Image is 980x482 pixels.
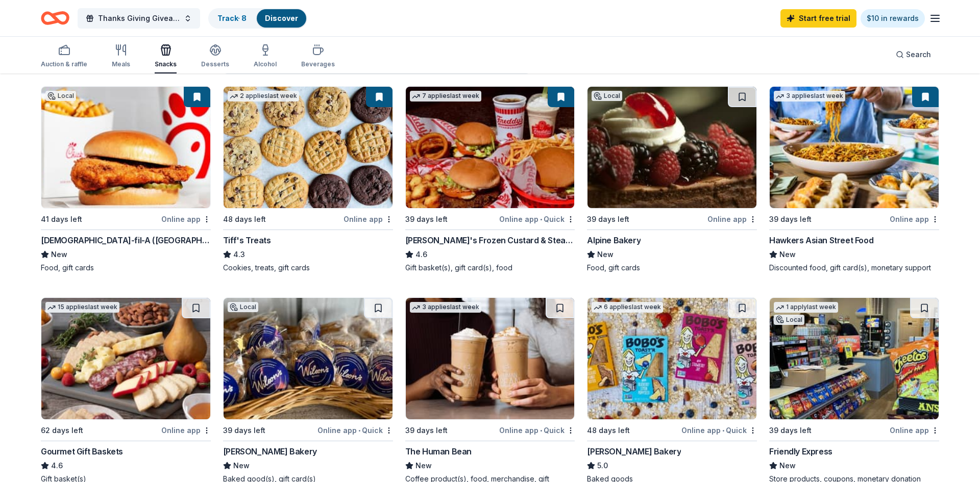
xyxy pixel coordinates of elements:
span: • [358,426,360,435]
div: 3 applies last week [774,91,845,102]
div: Food, gift cards [587,263,757,273]
div: Meals [112,60,130,68]
div: Online app [890,213,939,225]
div: Cookies, treats, gift cards [223,263,393,273]
img: Image for Freddy's Frozen Custard & Steakburgers [406,87,575,208]
div: 48 days left [587,424,630,437]
span: • [540,426,542,435]
span: New [597,248,614,261]
div: Alpine Bakery [587,234,641,246]
button: Track· 8Discover [208,8,307,29]
img: Image for Bobo's Bakery [587,298,756,419]
div: 39 days left [223,424,265,437]
span: Search [906,48,931,61]
button: Search [888,44,939,65]
div: 39 days left [769,213,812,225]
span: New [51,248,67,261]
div: Online app Quick [317,424,393,437]
a: Discover [265,14,298,22]
div: Online app [161,213,211,225]
span: New [779,248,796,261]
div: 15 applies last week [45,302,119,313]
div: Online app [161,424,211,437]
div: Tiff's Treats [223,234,271,246]
div: 41 days left [41,213,82,225]
img: Image for Tiff's Treats [224,87,393,208]
div: 39 days left [405,424,448,437]
div: 7 applies last week [410,91,481,102]
button: Alcohol [254,40,277,73]
div: Gift basket(s), gift card(s), food [405,263,575,273]
button: Beverages [301,40,335,73]
img: Image for Hawkers Asian Street Food [770,87,939,208]
span: New [779,460,796,472]
div: Hawkers Asian Street Food [769,234,873,246]
div: 2 applies last week [228,91,299,102]
div: Friendly Express [769,445,832,458]
button: Desserts [201,40,229,73]
a: Home [41,6,69,30]
div: Online app [344,213,393,225]
a: Image for Hawkers Asian Street Food3 applieslast week39 days leftOnline appHawkers Asian Street F... [769,86,939,273]
img: Image for Alpine Bakery [587,87,756,208]
a: Image for Tiff's Treats2 applieslast week48 days leftOnline appTiff's Treats4.3Cookies, treats, g... [223,86,393,273]
div: Beverages [301,60,335,68]
a: Start free trial [780,9,856,28]
button: Snacks [155,40,177,73]
span: 4.3 [233,248,245,261]
a: Track· 8 [217,14,247,22]
div: 62 days left [41,424,83,437]
div: [PERSON_NAME] Bakery [223,445,317,458]
div: Online app [890,424,939,437]
a: Image for Chick-fil-A (North Druid Hills)Local41 days leftOnline app[DEMOGRAPHIC_DATA]-fil-A ([GE... [41,86,211,273]
div: The Human Bean [405,445,472,458]
img: Image for Chick-fil-A (North Druid Hills) [41,87,210,208]
div: 3 applies last week [410,302,481,313]
button: Auction & raffle [41,40,87,73]
button: Meals [112,40,130,73]
span: • [540,215,542,223]
a: $10 in rewards [861,9,925,28]
div: 39 days left [587,213,629,225]
div: Snacks [155,60,177,68]
div: Local [45,91,76,101]
div: Online app [707,213,757,225]
div: Discounted food, gift card(s), monetary support [769,263,939,273]
a: Image for Freddy's Frozen Custard & Steakburgers7 applieslast week39 days leftOnline app•Quick[PE... [405,86,575,273]
div: Gourmet Gift Baskets [41,445,123,458]
span: 4.6 [51,460,63,472]
div: Desserts [201,60,229,68]
div: Online app Quick [681,424,757,437]
div: Local [774,315,804,325]
div: Online app Quick [499,213,575,225]
div: 1 apply last week [774,302,838,313]
div: 6 applies last week [592,302,663,313]
span: • [722,426,724,435]
div: Online app Quick [499,424,575,437]
img: Image for Gourmet Gift Baskets [41,298,210,419]
div: [PERSON_NAME]'s Frozen Custard & Steakburgers [405,234,575,246]
img: Image for Friendly Express [770,298,939,419]
div: [DEMOGRAPHIC_DATA]-fil-A ([GEOGRAPHIC_DATA]) [41,234,211,246]
div: 39 days left [405,213,448,225]
div: [PERSON_NAME] Bakery [587,445,681,458]
div: 48 days left [223,213,266,225]
div: Alcohol [254,60,277,68]
div: Auction & raffle [41,60,87,68]
button: Thanks Giving Giveaway [78,8,200,29]
div: 39 days left [769,424,812,437]
img: Image for The Human Bean [406,298,575,419]
span: 4.6 [415,248,427,261]
a: Image for Alpine BakeryLocal39 days leftOnline appAlpine BakeryNewFood, gift cards [587,86,757,273]
span: New [415,460,432,472]
span: 5.0 [597,460,608,472]
span: Thanks Giving Giveaway [98,12,180,24]
div: Local [592,91,622,101]
div: Food, gift cards [41,263,211,273]
img: Image for Wilson's Bakery [224,298,393,419]
div: Local [228,302,258,312]
span: New [233,460,250,472]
